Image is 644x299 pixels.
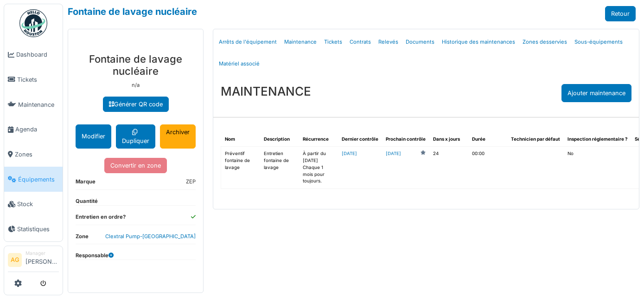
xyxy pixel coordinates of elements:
th: Dans x jours [429,132,468,147]
dd: ZEP [186,178,196,186]
span: Zones [15,150,59,159]
a: Tickets [320,31,346,53]
span: Équipements [18,175,59,184]
th: Récurrence [299,132,338,147]
span: Agenda [15,125,59,134]
a: Zones [4,142,63,167]
th: Durée [468,132,507,147]
a: Historique des maintenances [438,31,519,53]
li: [PERSON_NAME] [26,250,59,270]
a: Équipements [4,167,63,192]
h3: MAINTENANCE [221,84,311,98]
a: Stock [4,192,63,217]
a: Tickets [4,67,63,92]
a: Fontaine de lavage nucléaire [68,6,197,17]
a: Statistiques [4,217,63,242]
a: Agenda [4,117,63,142]
a: Dupliquer [116,124,155,149]
a: [DATE] [386,150,401,157]
li: AG [8,253,22,267]
h3: Fontaine de lavage nucléaire [76,53,196,78]
img: Badge_color-CXgf-gQk.svg [19,9,47,37]
a: Relevés [375,31,402,53]
a: Arrêts de l'équipement [215,31,281,53]
a: Retour [605,6,636,21]
div: Ajouter maintenance [561,84,631,102]
button: Modifier [76,124,111,149]
a: Dashboard [4,42,63,67]
dt: Entretien en ordre? [76,213,126,225]
td: 00:00 [468,147,507,188]
a: Documents [402,31,438,53]
span: translation missing: fr.shared.no [567,151,574,156]
th: Description [260,132,299,147]
th: Dernier contrôle [338,132,382,147]
p: n/a [76,81,196,89]
span: Tickets [17,75,59,84]
dt: Quantité [76,197,98,205]
a: Générer QR code [103,97,169,112]
a: Contrats [346,31,375,53]
th: Prochain contrôle [382,132,429,147]
th: Nom [221,132,260,147]
td: À partir du [DATE] Chaque 1 mois pour toujours. [299,147,338,188]
span: Stock [17,200,59,208]
dt: Responsable [76,252,114,260]
td: 24 [429,147,468,188]
th: Technicien par défaut [507,132,564,147]
a: Archiver [160,124,196,149]
a: Maintenance [4,92,63,117]
a: Sous-équipements [571,31,626,53]
span: Dashboard [16,50,59,59]
span: Statistiques [17,225,59,234]
th: Inspection réglementaire ? [564,132,631,147]
td: Préventif fontaine de lavage [221,147,260,188]
td: Entretien fontaine de lavage [260,147,299,188]
a: [DATE] [342,151,357,156]
a: Matériel associé [215,53,263,75]
a: Clextral Pump-[GEOGRAPHIC_DATA] [105,233,196,240]
dt: Marque [76,178,96,189]
div: Manager [26,250,59,257]
span: Maintenance [18,100,59,109]
a: AG Manager[PERSON_NAME] [8,250,59,272]
a: Zones desservies [519,31,571,53]
a: Maintenance [281,31,320,53]
dt: Zone [76,233,89,244]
